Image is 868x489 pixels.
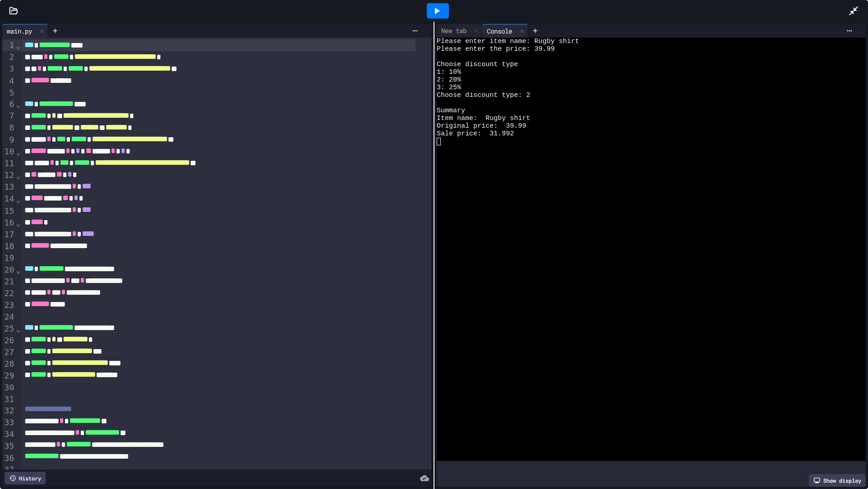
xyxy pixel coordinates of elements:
div: New tab [437,24,482,38]
span: Please enter item name: Rugby shirt [437,38,579,45]
span: Sale price: 31.992 [437,130,514,138]
span: Summary [437,107,465,115]
div: Chat with us now!Close [4,4,62,58]
span: Choose discount type [437,61,518,68]
span: 2: 20% [437,76,461,84]
span: 3: 25% [437,84,461,91]
span: Original price: 39.99 [437,122,526,130]
span: Choose discount type: 2 [437,91,530,99]
span: 1: 10% [437,68,461,76]
span: Item name: Rugby shirt [437,115,530,122]
span: Please enter the price: 39.99 [437,45,555,53]
div: New tab [437,26,471,35]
